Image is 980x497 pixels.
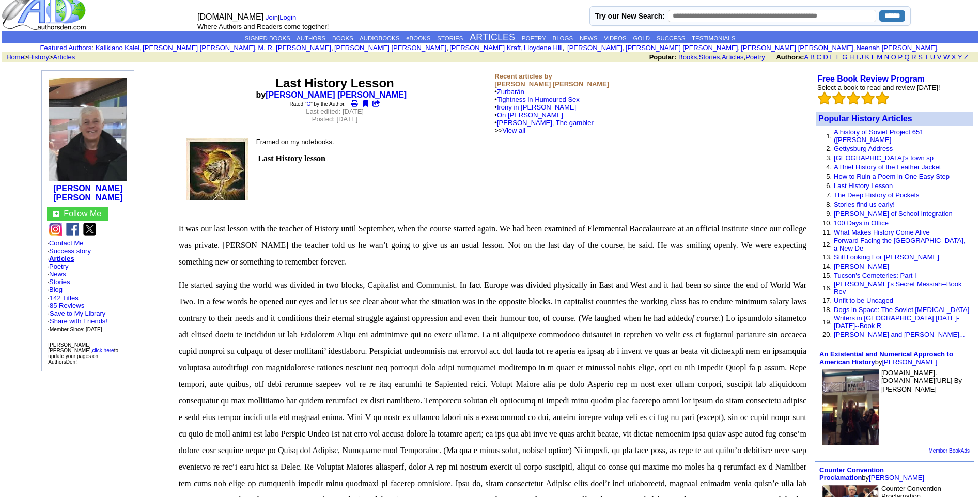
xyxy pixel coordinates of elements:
font: Where Authors and Readers come together! [197,23,329,30]
a: B [810,53,815,61]
a: View all [503,127,526,134]
a: Irony in [PERSON_NAME] [497,103,576,111]
font: • [494,111,593,134]
a: Home [6,53,24,61]
a: Articles [53,53,75,61]
a: M. R. [PERSON_NAME] [258,44,331,52]
a: click here [92,348,114,353]
font: · · · · · · · [47,239,129,333]
a: Popular History Articles [818,114,912,123]
a: O [891,53,896,61]
font: 8. [826,200,832,208]
a: [PERSON_NAME] [PERSON_NAME] [53,184,122,202]
a: Join [266,13,278,21]
a: [PERSON_NAME] Kraft [449,44,521,52]
font: 11. [822,228,832,236]
a: Tightness in Humoured Sex [497,96,580,103]
a: D [823,53,828,61]
font: Member Since: [DATE] [50,327,102,332]
b: Recent articles by [PERSON_NAME] [PERSON_NAME] [494,72,609,88]
a: BOOKS [332,35,353,41]
font: 13. [822,253,832,261]
img: ig.png [49,223,62,236]
img: 81887.jpg [186,138,248,200]
a: Poetry [745,53,765,61]
font: , , , [649,53,977,61]
font: 18. [822,306,832,314]
a: Forward Facing the [GEOGRAPHIC_DATA], a New De [834,237,966,252]
a: V [937,53,942,61]
font: 14. [822,262,832,270]
a: Unfit to be Uncaged [834,297,893,304]
a: ARTICLES [470,32,515,42]
a: [PERSON_NAME] [PERSON_NAME] [143,44,255,52]
img: gc.jpg [53,211,59,217]
a: Zurbarán [497,88,524,96]
a: [PERSON_NAME] [834,262,889,270]
a: On [PERSON_NAME] [497,111,563,119]
a: Stories [49,278,70,286]
font: 3. [826,154,832,162]
font: i [740,45,741,51]
span: It was our last lesson with the teacher of History until September, when the course started again... [179,224,806,266]
img: 74344.jpg [49,78,127,181]
a: Writers in [GEOGRAPHIC_DATA] [DATE]-[DATE]--Book R [834,314,959,330]
a: [PERSON_NAME]'s Secret Messiah--Book Rev [834,280,961,296]
a: G [306,101,310,107]
font: 9. [826,210,832,218]
a: Success story [49,247,91,255]
a: AUTHORS [297,35,325,41]
font: 1. [826,132,832,140]
a: T [924,53,928,61]
a: W [943,53,950,61]
font: [DOMAIN_NAME]. [DOMAIN_NAME][URL] By [PERSON_NAME] [881,369,962,393]
font: by [819,466,924,482]
font: 6. [826,182,832,190]
a: [PERSON_NAME] and [PERSON_NAME]... [834,331,965,338]
a: History [28,53,49,61]
font: 5. [826,173,832,180]
a: Kalikiano Kalei [96,44,139,52]
a: SUCCESS [657,35,686,41]
a: 85 Reviews [50,302,84,309]
font: 19. [822,318,832,326]
font: 12. [822,241,832,248]
a: The Deep History of Pockets [834,191,919,199]
a: Q [904,53,909,61]
font: • [494,103,593,134]
font: i [939,45,940,51]
a: Counter Convention Proclamation [819,466,884,482]
img: bigemptystars.png [876,91,889,105]
a: [PERSON_NAME] [565,44,623,52]
a: P [898,53,902,61]
img: fb.png [66,223,79,236]
a: Gettysburg Address [834,145,893,152]
font: : [40,44,94,52]
font: Follow Me [64,209,101,218]
font: • [494,88,593,134]
a: Lloydene Hill [524,44,562,52]
a: NEWS [580,35,598,41]
a: [PERSON_NAME] [PERSON_NAME] [334,44,446,52]
a: E [830,53,834,61]
a: Stories [699,53,720,61]
font: 15. [822,272,832,279]
a: 100 Days in Office [834,219,889,227]
a: K [865,53,870,61]
a: X [952,53,956,61]
font: 17. [822,297,832,304]
img: bigemptystars.png [818,91,831,105]
font: Framed on my notebooks. [256,138,334,146]
img: bigemptystars.png [832,91,846,105]
font: i [523,45,524,51]
font: · · · [48,309,107,333]
a: Books [678,53,697,61]
font: by [819,350,953,366]
a: How to Ruin a Poem in One Easy Step [834,173,950,180]
font: | [266,13,300,21]
a: Stories find us early! [834,200,895,208]
a: What Makes History Come Alive [834,228,930,236]
a: News [49,270,66,278]
a: Y [958,53,962,61]
img: 68261.jpg [822,369,879,445]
